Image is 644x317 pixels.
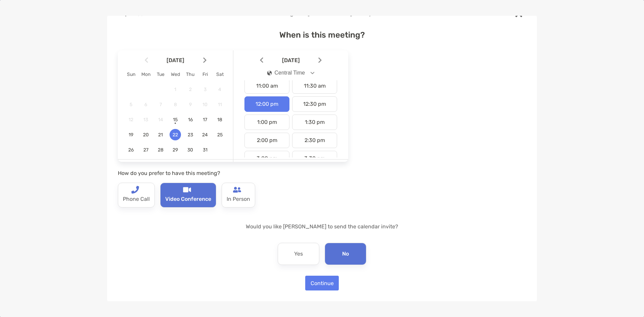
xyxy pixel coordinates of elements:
div: 12:00 pm [244,96,289,112]
div: 1:30 pm [292,115,337,130]
span: 16 [185,117,196,123]
span: 26 [125,147,137,153]
span: 18 [214,117,226,123]
div: 3:30 pm [292,151,337,166]
div: Mon [138,72,153,77]
p: How do you prefer to have this meeting? [118,169,348,177]
span: 1 [170,87,181,92]
span: 2 [185,87,196,92]
div: 2:30 pm [292,133,337,148]
h4: When is this meeting? [118,30,526,40]
img: Arrow icon [318,57,322,63]
div: Thu [183,72,198,77]
p: Would you like [PERSON_NAME] to send the calendar invite? [118,222,526,231]
p: Yes [294,248,303,259]
div: Sat [213,72,227,77]
p: No [342,248,349,259]
span: 31 [199,147,211,153]
button: iconCentral Time [262,65,320,81]
span: 3 [199,87,211,92]
div: 2:00 pm [244,133,289,148]
p: Video Conference [165,194,211,205]
span: 20 [140,132,151,138]
span: 22 [170,132,181,138]
div: Fri [198,72,213,77]
span: 25 [214,132,226,138]
div: 3:00 pm [244,151,289,166]
img: type-call [233,186,241,194]
span: [DATE] [265,57,317,63]
span: 30 [185,147,196,153]
div: Central Time [267,70,305,76]
img: Arrow icon [260,57,263,63]
span: 21 [155,132,166,138]
span: 14 [155,117,166,123]
span: 9 [185,102,196,107]
span: 24 [199,132,211,138]
img: icon [267,71,272,76]
div: Wed [168,72,183,77]
span: 27 [140,147,151,153]
span: 7 [155,102,166,107]
img: Arrow icon [145,57,148,63]
div: 1:00 pm [244,115,289,130]
p: Phone Call [123,194,150,205]
span: 5 [125,102,137,107]
span: 17 [199,117,211,123]
img: type-call [183,186,191,194]
img: Arrow icon [203,57,206,63]
span: 19 [125,132,137,138]
span: 10 [199,102,211,107]
span: 11 [214,102,226,107]
div: Tue [153,72,168,77]
span: 6 [140,102,151,107]
div: 11:30 am [292,78,337,94]
span: [DATE] [149,57,202,63]
div: Sun [124,72,138,77]
span: 4 [214,87,226,92]
span: 12 [125,117,137,123]
div: 12:30 pm [292,96,337,112]
p: In Person [227,194,250,205]
span: 15 [170,117,181,123]
span: 23 [185,132,196,138]
span: 29 [170,147,181,153]
button: Continue [305,276,339,290]
img: Open dropdown arrow [311,72,315,74]
span: 28 [155,147,166,153]
div: 11:00 am [244,78,289,94]
span: 13 [140,117,151,123]
img: type-call [131,186,139,194]
span: 8 [170,102,181,107]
